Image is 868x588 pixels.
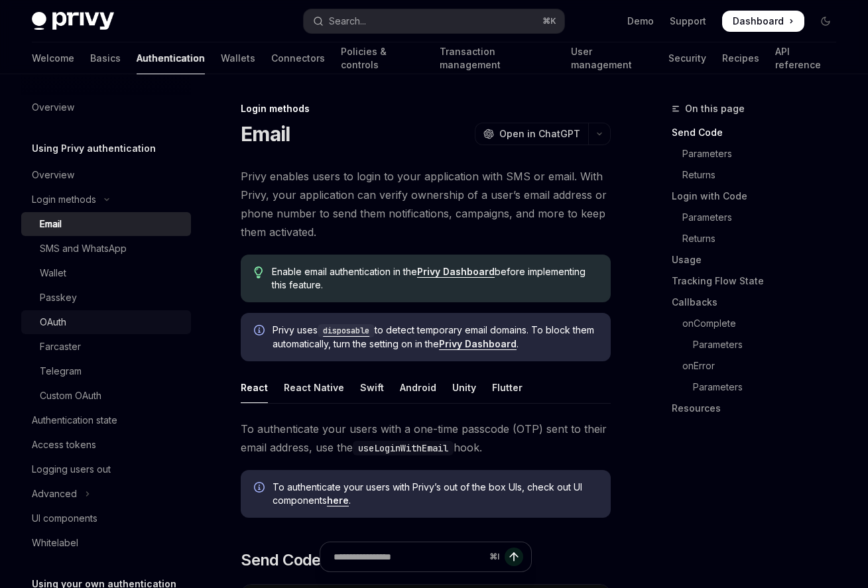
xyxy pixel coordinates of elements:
[32,12,114,30] img: dark logo
[452,372,476,403] div: Unity
[284,372,344,403] div: React Native
[21,286,191,310] a: Passkey
[40,290,77,306] div: Passkey
[21,335,191,359] a: Farcaster
[32,535,78,551] div: Whitelabel
[40,314,66,330] div: OAuth
[40,363,82,379] div: Telegram
[672,249,847,270] a: Usage
[32,192,96,207] div: Login methods
[90,42,121,74] a: Basics
[254,266,263,278] svg: Tip
[273,481,597,507] span: To authenticate your users with Privy’s out of the box UIs, check out UI components .
[32,437,96,453] div: Access tokens
[241,372,268,403] div: React
[32,412,117,428] div: Authentication state
[318,324,375,335] a: disposable
[137,42,205,74] a: Authentication
[672,186,847,207] a: Login with Code
[440,42,555,74] a: Transaction management
[273,323,597,351] span: Privy uses to detect temporary email domains. To block them automatically, turn the setting on in...
[254,325,267,338] svg: Info
[672,143,847,164] a: Parameters
[329,13,366,29] div: Search...
[672,398,847,419] a: Resources
[672,270,847,292] a: Tracking Flow State
[21,95,191,119] a: Overview
[272,265,597,292] span: Enable email authentication in the before implementing this feature.
[21,531,191,555] a: Whitelabel
[627,15,654,28] a: Demo
[492,372,523,403] div: Flutter
[668,42,706,74] a: Security
[21,433,191,457] a: Access tokens
[21,384,191,408] a: Custom OAuth
[21,212,191,236] a: Email
[672,355,847,377] a: onError
[21,188,191,211] button: Toggle Login methods section
[254,482,267,495] svg: Info
[21,359,191,383] a: Telegram
[670,15,706,28] a: Support
[40,339,81,355] div: Farcaster
[505,548,523,566] button: Send message
[21,457,191,481] a: Logging users out
[271,42,325,74] a: Connectors
[672,207,847,228] a: Parameters
[40,216,62,232] div: Email
[341,42,424,74] a: Policies & controls
[40,241,127,257] div: SMS and WhatsApp
[417,266,495,278] a: Privy Dashboard
[327,495,349,506] a: here
[21,408,191,432] a: Authentication state
[439,338,517,350] a: Privy Dashboard
[21,506,191,530] a: UI components
[318,324,375,337] code: disposable
[542,16,556,27] span: ⌘ K
[571,42,652,74] a: User management
[241,102,611,115] div: Login methods
[672,313,847,334] a: onComplete
[672,377,847,398] a: Parameters
[672,292,847,313] a: Callbacks
[685,101,745,117] span: On this page
[241,167,611,241] span: Privy enables users to login to your application with SMS or email. With Privy, your application ...
[32,42,74,74] a: Welcome
[32,99,74,115] div: Overview
[21,261,191,285] a: Wallet
[32,461,111,477] div: Logging users out
[21,310,191,334] a: OAuth
[722,11,804,32] a: Dashboard
[32,510,97,526] div: UI components
[499,127,580,141] span: Open in ChatGPT
[815,11,836,32] button: Toggle dark mode
[722,42,759,74] a: Recipes
[672,334,847,355] a: Parameters
[40,265,66,281] div: Wallet
[672,164,847,186] a: Returns
[241,420,611,457] span: To authenticate your users with a one-time passcode (OTP) sent to their email address, use the hook.
[32,167,74,183] div: Overview
[334,542,484,571] input: Ask a question...
[775,42,836,74] a: API reference
[241,122,290,146] h1: Email
[400,372,436,403] div: Android
[221,42,255,74] a: Wallets
[672,122,847,143] a: Send Code
[353,441,454,455] code: useLoginWithEmail
[733,15,784,28] span: Dashboard
[21,163,191,187] a: Overview
[21,237,191,261] a: SMS and WhatsApp
[32,486,77,502] div: Advanced
[304,9,565,33] button: Open search
[32,141,156,156] h5: Using Privy authentication
[475,123,588,145] button: Open in ChatGPT
[672,228,847,249] a: Returns
[21,482,191,506] button: Toggle Advanced section
[40,388,101,404] div: Custom OAuth
[360,372,384,403] div: Swift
